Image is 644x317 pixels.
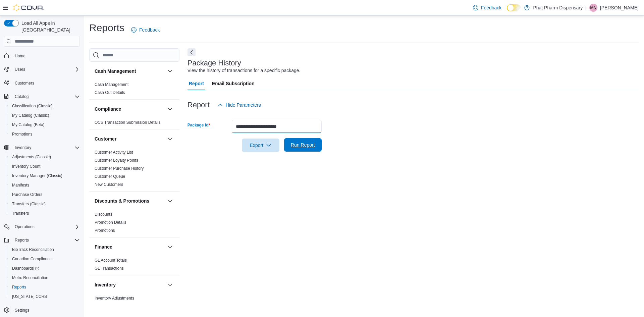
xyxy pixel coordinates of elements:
[95,258,127,263] span: GL Account Totals
[95,198,165,204] button: Discounts & Promotions
[9,181,80,189] span: Manifests
[95,198,149,204] h3: Discounts & Promotions
[9,102,80,110] span: Classification (Classic)
[15,81,34,86] span: Customers
[95,281,116,288] h3: Inventory
[7,111,83,120] button: My Catalog (Classic)
[95,266,124,271] span: GL Transactions
[12,223,37,231] button: Operations
[7,171,83,180] button: Inventory Manager (Classic)
[215,98,264,112] button: Hide Parameters
[12,144,80,152] span: Inventory
[12,65,80,73] span: Users
[12,93,80,101] span: Catalog
[12,52,28,60] a: Home
[13,4,44,11] img: Cova
[1,235,83,245] button: Reports
[95,296,134,301] span: Inventory Adjustments
[89,256,179,275] div: Finance
[7,245,83,254] button: BioTrack Reconciliation
[95,68,136,74] h3: Cash Management
[533,4,583,12] p: Phat Pharm Dispensary
[7,129,83,139] button: Promotions
[9,255,54,263] a: Canadian Compliance
[12,103,53,109] span: Classification (Classic)
[507,4,521,11] input: Dark Mode
[12,236,80,244] span: Reports
[95,296,134,301] a: Inventory Adjustments
[15,53,25,59] span: Home
[12,113,49,118] span: My Catalog (Classic)
[246,139,275,152] span: Export
[600,4,639,12] p: [PERSON_NAME]
[7,101,83,111] button: Classification (Classic)
[9,274,51,282] a: Metrc Reconciliation
[139,27,160,33] span: Feedback
[95,174,125,179] a: Customer Queue
[15,224,35,229] span: Operations
[12,294,47,299] span: [US_STATE] CCRS
[95,106,165,112] button: Compliance
[7,209,83,218] button: Transfers
[15,237,29,243] span: Reports
[95,120,161,125] a: OCS Transaction Submission Details
[9,293,80,301] span: Washington CCRS
[95,212,112,217] a: Discounts
[9,209,32,217] a: Transfers
[1,305,83,315] button: Settings
[470,1,504,14] a: Feedback
[95,68,165,74] button: Cash Management
[187,67,301,74] div: View the history of transactions for a specific package.
[590,4,597,12] span: MN
[12,256,52,262] span: Canadian Compliance
[9,283,80,291] span: Reports
[12,164,41,169] span: Inventory Count
[7,282,83,292] button: Reports
[291,142,315,148] span: Run Report
[9,293,50,301] a: [US_STATE] CCRS
[212,77,255,90] span: Email Subscription
[12,65,28,73] button: Users
[12,306,32,314] a: Settings
[12,144,34,152] button: Inventory
[7,180,83,190] button: Manifests
[19,20,80,33] span: Load All Apps in [GEOGRAPHIC_DATA]
[9,172,65,180] a: Inventory Manager (Classic)
[95,258,127,263] a: GL Account Totals
[187,101,210,109] h3: Report
[12,223,80,231] span: Operations
[187,59,241,67] h3: Package History
[15,67,25,72] span: Users
[9,102,55,110] a: Classification (Classic)
[9,274,80,282] span: Metrc Reconciliation
[1,143,83,152] button: Inventory
[95,90,125,95] span: Cash Out Details
[95,150,133,155] span: Customer Activity List
[95,90,125,95] a: Cash Out Details
[12,236,32,244] button: Reports
[95,228,115,233] a: Promotions
[95,220,126,225] a: Promotion Details
[187,122,210,128] label: Package Id
[95,244,165,250] button: Finance
[95,212,112,217] span: Discounts
[12,131,33,137] span: Promotions
[12,79,80,87] span: Customers
[89,118,179,129] div: Compliance
[187,48,196,56] button: Next
[166,197,174,205] button: Discounts & Promotions
[9,181,32,189] a: Manifests
[9,121,47,129] a: My Catalog (Beta)
[12,182,29,188] span: Manifests
[15,145,31,150] span: Inventory
[15,308,29,313] span: Settings
[95,281,165,288] button: Inventory
[95,158,138,163] span: Customer Loyalty Points
[9,191,80,199] span: Purchase Orders
[95,166,144,171] span: Customer Purchase History
[284,138,322,152] button: Run Report
[1,92,83,101] button: Catalog
[9,209,80,217] span: Transfers
[89,210,179,237] div: Discounts & Promotions
[15,94,29,99] span: Catalog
